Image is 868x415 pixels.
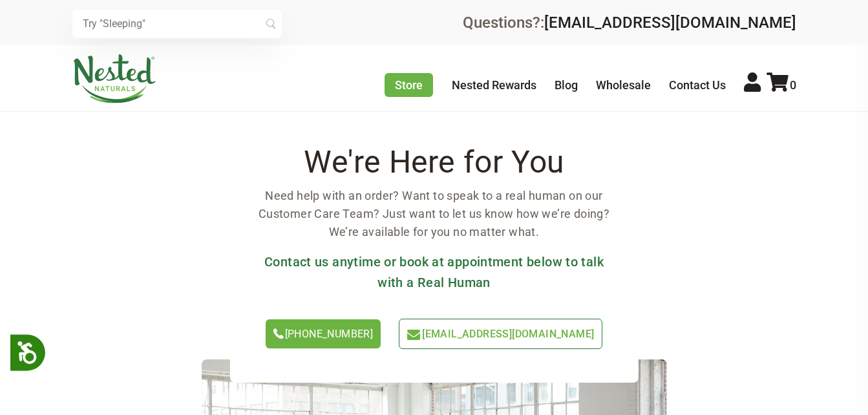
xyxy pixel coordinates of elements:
[72,10,282,38] input: Try "Sleeping"
[385,73,433,97] a: Store
[555,78,578,92] a: Blog
[422,328,594,340] span: [EMAIL_ADDRESS][DOMAIN_NAME]
[669,78,726,92] a: Contact Us
[452,78,536,92] a: Nested Rewards
[251,251,618,293] h3: Contact us anytime or book at appointment below to talk with a Real Human
[266,319,381,348] a: [PHONE_NUMBER]
[544,14,796,32] a: [EMAIL_ADDRESS][DOMAIN_NAME]
[596,78,651,92] a: Wholesale
[407,330,420,340] img: icon-email-light-green.svg
[399,319,602,349] a: [EMAIL_ADDRESS][DOMAIN_NAME]
[790,78,796,92] span: 0
[463,15,796,30] div: Questions?:
[251,148,618,176] h2: We're Here for You
[273,328,284,339] img: icon-phone.svg
[251,187,618,241] p: Need help with an order? Want to speak to a real human on our Customer Care Team? Just want to le...
[767,78,796,92] a: 0
[72,54,156,103] img: Nested Naturals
